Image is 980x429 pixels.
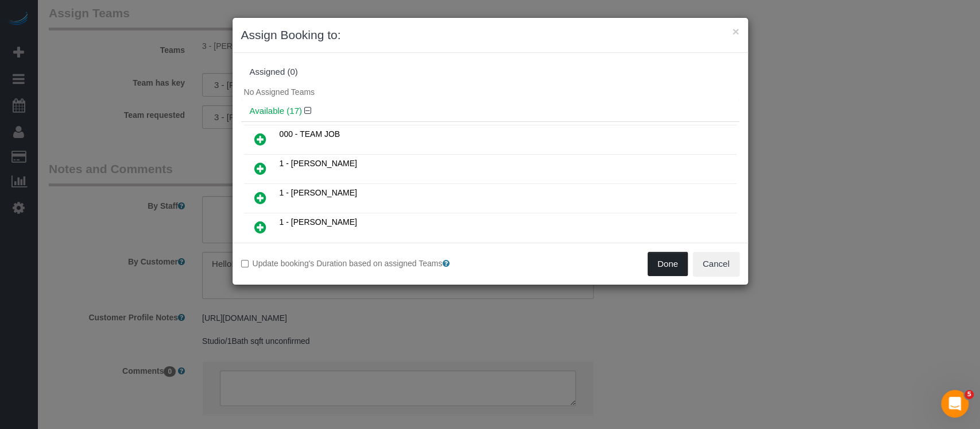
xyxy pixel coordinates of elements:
button: Cancel [693,252,739,276]
span: 1 - [PERSON_NAME] [280,188,357,197]
span: 000 - TEAM JOB [280,129,340,139]
h3: Assign Booking to: [241,26,739,44]
label: Update booking's Duration based on assigned Teams [241,258,482,269]
button: Done [648,252,688,276]
span: 1 - [PERSON_NAME] [280,217,357,227]
span: No Assigned Teams [244,87,315,97]
h4: Available (17) [250,106,731,116]
span: 5 [964,390,974,399]
iframe: Intercom live chat [941,390,969,417]
span: 1 - [PERSON_NAME] [280,159,357,168]
div: Assigned (0) [250,67,731,77]
button: × [732,25,739,37]
input: Update booking's Duration based on assigned Teams [241,260,249,267]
